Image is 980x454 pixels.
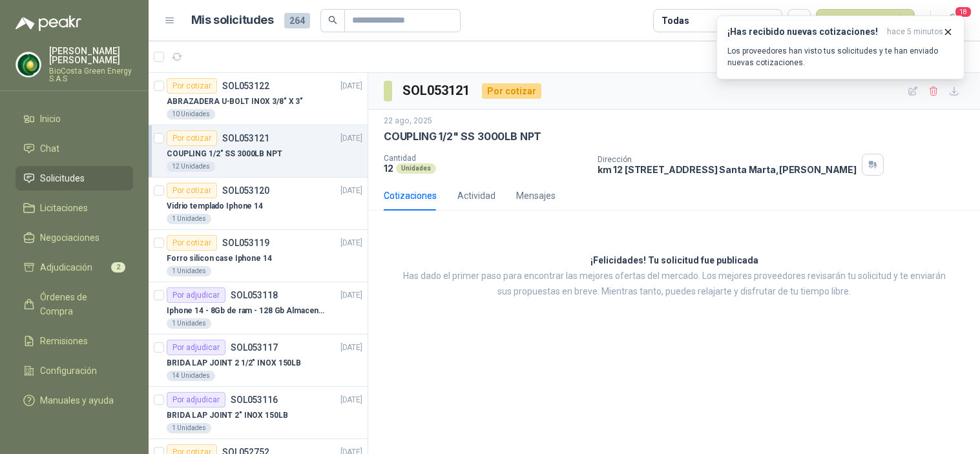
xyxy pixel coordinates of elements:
[231,343,278,352] p: SOL053117
[887,26,943,37] span: hace 5 minutos
[340,342,362,354] p: [DATE]
[727,26,882,37] h3: ¡Has recibido nuevas cotizaciones!
[222,134,269,143] p: SOL053121
[16,52,41,77] img: Company Logo
[340,394,362,406] p: [DATE]
[340,289,362,302] p: [DATE]
[167,148,282,160] p: COUPLING 1/2" SS 3000LB NPT
[167,305,328,317] p: Iphone 14 - 8Gb de ram - 128 Gb Almacenamiento
[167,78,217,94] div: Por cotizar
[402,81,472,101] h3: SOL053121
[49,46,133,65] p: [PERSON_NAME] [PERSON_NAME]
[340,185,362,197] p: [DATE]
[340,132,362,145] p: [DATE]
[816,9,915,32] button: Nueva solicitud
[167,409,288,422] p: BRIDA LAP JOINT 2" INOX 150LB
[401,269,948,300] p: Has dado el primer paso para encontrar las mejores ofertas del mercado. Los mejores proveedores r...
[167,235,217,251] div: Por cotizar
[384,189,437,203] div: Cotizaciones
[40,290,121,318] span: Órdenes de Compra
[167,161,215,172] div: 12 Unidades
[167,200,263,212] p: Vidrio templado Iphone 14
[16,285,133,324] a: Órdenes de Compra
[222,186,269,195] p: SOL053120
[384,163,393,174] p: 12
[167,392,225,408] div: Por adjudicar
[167,130,217,146] div: Por cotizar
[16,255,133,280] a: Adjudicación2
[40,364,97,378] span: Configuración
[149,387,368,439] a: Por adjudicarSOL053116[DATE] BRIDA LAP JOINT 2" INOX 150LB1 Unidades
[40,393,114,408] span: Manuales y ayuda
[149,335,368,387] a: Por adjudicarSOL053117[DATE] BRIDA LAP JOINT 2 1/2" INOX 150LB14 Unidades
[40,201,88,215] span: Licitaciones
[516,189,556,203] div: Mensajes
[40,334,88,348] span: Remisiones
[16,358,133,383] a: Configuración
[167,318,211,329] div: 1 Unidades
[167,340,225,355] div: Por adjudicar
[340,80,362,92] p: [DATE]
[16,196,133,220] a: Licitaciones
[941,9,964,32] button: 18
[231,395,278,404] p: SOL053116
[167,357,301,369] p: BRIDA LAP JOINT 2 1/2" INOX 150LB
[16,107,133,131] a: Inicio
[662,14,689,28] div: Todas
[149,230,368,282] a: Por cotizarSOL053119[DATE] Forro silicon case Iphone 141 Unidades
[149,178,368,230] a: Por cotizarSOL053120[DATE] Vidrio templado Iphone 141 Unidades
[16,388,133,413] a: Manuales y ayuda
[598,164,857,175] p: km 12 [STREET_ADDRESS] Santa Marta , [PERSON_NAME]
[16,329,133,353] a: Remisiones
[598,155,857,164] p: Dirección
[384,115,432,127] p: 22 ago, 2025
[457,189,495,203] div: Actividad
[716,15,964,79] button: ¡Has recibido nuevas cotizaciones!hace 5 minutos Los proveedores han visto tus solicitudes y te h...
[222,81,269,90] p: SOL053122
[149,125,368,178] a: Por cotizarSOL053121[DATE] COUPLING 1/2" SS 3000LB NPT12 Unidades
[231,291,278,300] p: SOL053118
[167,96,303,108] p: ABRAZADERA U-BOLT INOX 3/8" X 3"
[328,15,337,25] span: search
[284,13,310,28] span: 264
[384,154,587,163] p: Cantidad
[149,282,368,335] a: Por adjudicarSOL053118[DATE] Iphone 14 - 8Gb de ram - 128 Gb Almacenamiento1 Unidades
[167,253,272,265] p: Forro silicon case Iphone 14
[167,183,217,198] div: Por cotizar
[384,130,541,143] p: COUPLING 1/2" SS 3000LB NPT
[111,262,125,273] span: 2
[340,237,362,249] p: [DATE]
[40,260,92,274] span: Adjudicación
[167,214,211,224] div: 1 Unidades
[49,67,133,83] p: BioCosta Green Energy S.A.S
[16,166,133,191] a: Solicitudes
[40,171,85,185] span: Solicitudes
[396,163,436,174] div: Unidades
[482,83,541,99] div: Por cotizar
[167,109,215,119] div: 10 Unidades
[40,112,61,126] span: Inicio
[167,287,225,303] div: Por adjudicar
[954,6,972,18] span: 18
[191,11,274,30] h1: Mis solicitudes
[167,266,211,276] div: 1 Unidades
[149,73,368,125] a: Por cotizarSOL053122[DATE] ABRAZADERA U-BOLT INOX 3/8" X 3"10 Unidades
[40,231,99,245] span: Negociaciones
[40,141,59,156] span: Chat
[167,423,211,433] div: 1 Unidades
[16,15,81,31] img: Logo peakr
[727,45,954,68] p: Los proveedores han visto tus solicitudes y te han enviado nuevas cotizaciones.
[16,136,133,161] a: Chat
[590,253,758,269] h3: ¡Felicidades! Tu solicitud fue publicada
[16,225,133,250] a: Negociaciones
[222,238,269,247] p: SOL053119
[167,371,215,381] div: 14 Unidades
